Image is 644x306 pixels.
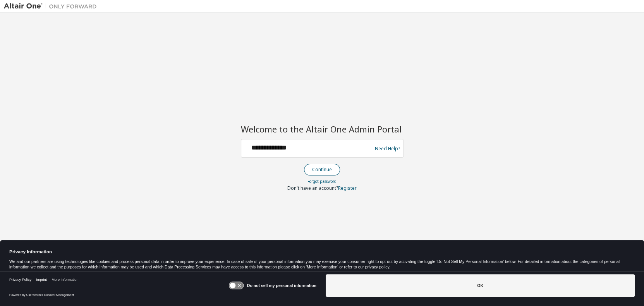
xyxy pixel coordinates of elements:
h2: Welcome to the Altair One Admin Portal [241,124,404,134]
a: Register [338,185,357,191]
img: Altair One [4,2,101,10]
button: Continue [304,164,340,175]
a: Forgot password [307,179,337,184]
span: Don't have an account? [287,185,338,191]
